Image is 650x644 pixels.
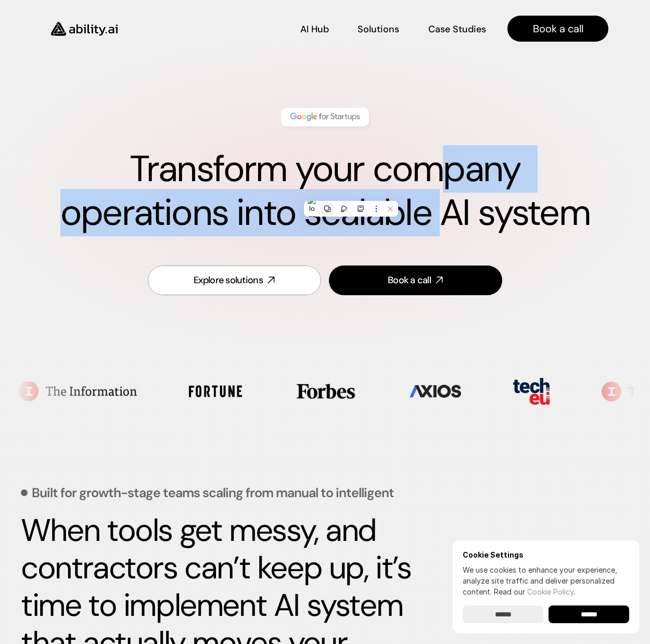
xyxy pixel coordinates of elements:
[358,20,399,38] a: Solutions
[527,587,573,596] a: Cookie Policy
[463,564,629,597] p: We use cookies to enhance your experience, analyze site traffic and deliver personalized content.
[358,23,399,36] p: Solutions
[132,16,608,42] nav: Main navigation
[494,587,575,596] span: Read our .
[148,266,321,295] a: Explore solutions
[533,21,583,36] p: Book a call
[463,550,629,559] h6: Cookie Settings
[300,20,329,38] a: AI Hub
[329,266,502,295] a: Book a call
[194,274,263,287] div: Explore solutions
[428,23,486,36] p: Case Studies
[428,20,487,38] a: Case Studies
[388,274,431,287] div: Book a call
[32,486,394,499] p: Built for growth-stage teams scaling from manual to intelligent
[300,23,329,36] p: AI Hub
[507,16,608,42] a: Book a call
[42,147,608,235] h1: Transform your company operations into scalable AI system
